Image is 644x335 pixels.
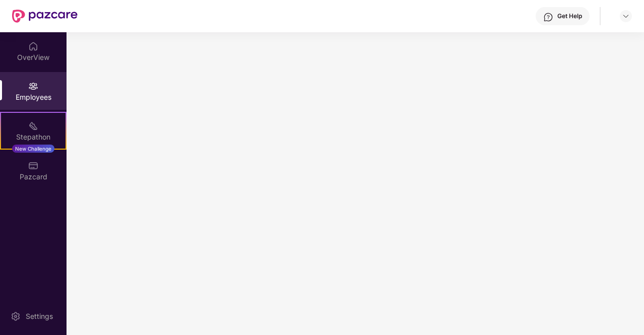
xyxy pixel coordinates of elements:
[28,81,38,91] img: svg+xml;base64,PHN2ZyBpZD0iRW1wbG95ZWVzIiB4bWxucz0iaHR0cDovL3d3dy53My5vcmcvMjAwMC9zdmciIHdpZHRoPS...
[622,12,630,20] img: svg+xml;base64,PHN2ZyBpZD0iRHJvcGRvd24tMzJ4MzIiIHhtbG5zPSJodHRwOi8vd3d3LnczLm9yZy8yMDAwL3N2ZyIgd2...
[12,145,54,153] div: New Challenge
[28,121,38,131] img: svg+xml;base64,PHN2ZyB4bWxucz0iaHR0cDovL3d3dy53My5vcmcvMjAwMC9zdmciIHdpZHRoPSIyMSIgaGVpZ2h0PSIyMC...
[12,10,78,23] img: New Pazcare Logo
[23,311,56,321] div: Settings
[1,132,66,142] div: Stepathon
[543,12,553,22] img: svg+xml;base64,PHN2ZyBpZD0iSGVscC0zMngzMiIgeG1sbnM9Imh0dHA6Ly93d3cudzMub3JnLzIwMDAvc3ZnIiB3aWR0aD...
[28,41,38,51] img: svg+xml;base64,PHN2ZyBpZD0iSG9tZSIgeG1sbnM9Imh0dHA6Ly93d3cudzMub3JnLzIwMDAvc3ZnIiB3aWR0aD0iMjAiIG...
[557,12,582,20] div: Get Help
[28,161,38,171] img: svg+xml;base64,PHN2ZyBpZD0iUGF6Y2FyZCIgeG1sbnM9Imh0dHA6Ly93d3cudzMub3JnLzIwMDAvc3ZnIiB3aWR0aD0iMj...
[11,311,21,321] img: svg+xml;base64,PHN2ZyBpZD0iU2V0dGluZy0yMHgyMCIgeG1sbnM9Imh0dHA6Ly93d3cudzMub3JnLzIwMDAvc3ZnIiB3aW...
